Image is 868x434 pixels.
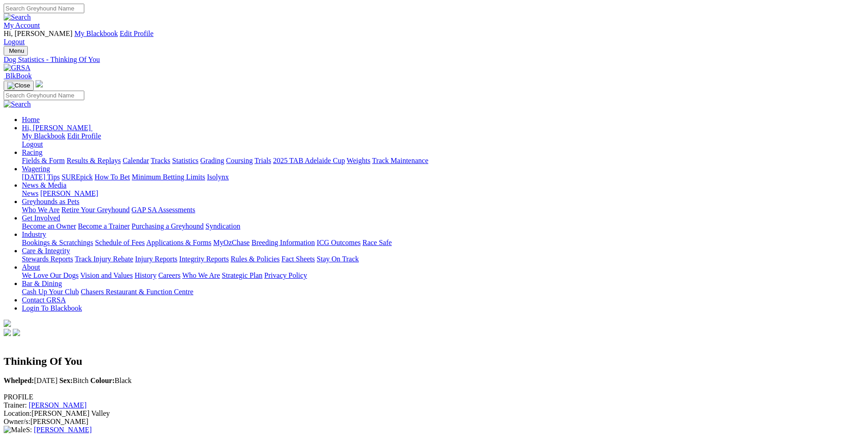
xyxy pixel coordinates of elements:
button: Toggle navigation [4,46,28,56]
a: GAP SA Assessments [132,206,195,214]
a: Logout [22,140,43,148]
div: My Account [4,30,864,46]
a: Strategic Plan [222,271,262,279]
a: How To Bet [95,173,130,181]
a: Stewards Reports [22,255,73,263]
span: Hi, [PERSON_NAME] [22,124,91,132]
img: logo-grsa-white.png [36,80,43,87]
a: Wagering [22,165,50,173]
a: Become an Owner [22,222,76,230]
a: [PERSON_NAME] [29,401,87,409]
a: Statistics [172,157,199,164]
img: Male [4,426,26,434]
a: Grading [200,157,224,164]
a: BlkBook [4,72,32,80]
img: Search [4,100,31,108]
button: Toggle navigation [4,81,34,91]
a: Weights [347,157,370,164]
span: Location: [4,409,31,417]
b: Whelped: [4,377,34,384]
span: Menu [9,47,24,54]
a: Calendar [123,157,149,164]
div: [PERSON_NAME] Valley [4,409,864,418]
a: Who We Are [22,206,60,214]
img: logo-grsa-white.png [4,320,11,327]
span: Bitch [59,377,88,384]
a: Industry [22,230,46,238]
a: Trials [254,157,271,164]
a: Login To Blackbook [22,304,82,312]
img: facebook.svg [4,329,11,336]
div: Hi, [PERSON_NAME] [22,132,864,148]
a: Syndication [205,222,240,230]
div: Get Involved [22,222,864,230]
a: Vision and Values [80,271,133,279]
a: Privacy Policy [264,271,307,279]
a: Minimum Betting Limits [132,173,205,181]
b: Sex: [59,377,72,384]
a: Get Involved [22,214,60,222]
a: Dog Statistics - Thinking Of You [4,56,864,64]
a: Applications & Forms [146,239,211,246]
a: Cash Up Your Club [22,288,79,296]
img: GRSA [4,64,31,72]
a: Breeding Information [252,239,315,246]
div: [PERSON_NAME] [4,418,864,426]
a: Care & Integrity [22,247,70,255]
span: BlkBook [5,72,32,80]
a: Careers [158,271,180,279]
a: MyOzChase [213,239,250,246]
a: Bookings & Scratchings [22,239,93,246]
a: My Blackbook [22,132,66,140]
a: Logout [4,38,25,46]
span: Owner/s: [4,418,31,425]
a: Home [22,116,40,123]
a: My Account [4,21,40,29]
a: Stay On Track [317,255,359,263]
a: Race Safe [362,239,391,246]
div: Care & Integrity [22,255,864,263]
a: News [22,189,38,197]
img: Close [7,82,30,89]
a: Injury Reports [135,255,177,263]
h2: Thinking Of You [4,355,864,368]
span: Trainer: [4,401,27,409]
a: About [22,263,40,271]
a: Edit Profile [120,30,154,37]
span: Hi, [PERSON_NAME] [4,30,72,37]
a: Schedule of Fees [95,239,144,246]
a: [DATE] Tips [22,173,60,181]
span: Black [90,377,132,384]
a: Retire Your Greyhound [62,206,130,214]
a: Contact GRSA [22,296,66,304]
a: Chasers Restaurant & Function Centre [81,288,193,296]
a: News & Media [22,181,67,189]
div: News & Media [22,189,864,198]
div: About [22,271,864,280]
input: Search [4,91,84,100]
a: Become a Trainer [78,222,130,230]
a: Fact Sheets [282,255,315,263]
img: twitter.svg [13,329,20,336]
img: Search [4,13,31,21]
span: [DATE] [4,377,57,384]
a: Racing [22,148,42,156]
input: Search [4,4,84,13]
a: Hi, [PERSON_NAME] [22,124,92,132]
a: 2025 TAB Adelaide Cup [273,157,345,164]
span: S: [4,426,32,434]
a: History [134,271,156,279]
a: Isolynx [207,173,229,181]
a: [PERSON_NAME] [34,426,92,434]
a: We Love Our Dogs [22,271,78,279]
a: Rules & Policies [231,255,280,263]
a: Purchasing a Greyhound [132,222,204,230]
a: Fields & Form [22,157,65,164]
a: Track Injury Rebate [75,255,133,263]
div: Greyhounds as Pets [22,206,864,214]
a: Integrity Reports [179,255,229,263]
div: Racing [22,157,864,165]
div: Wagering [22,173,864,181]
a: SUREpick [62,173,92,181]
